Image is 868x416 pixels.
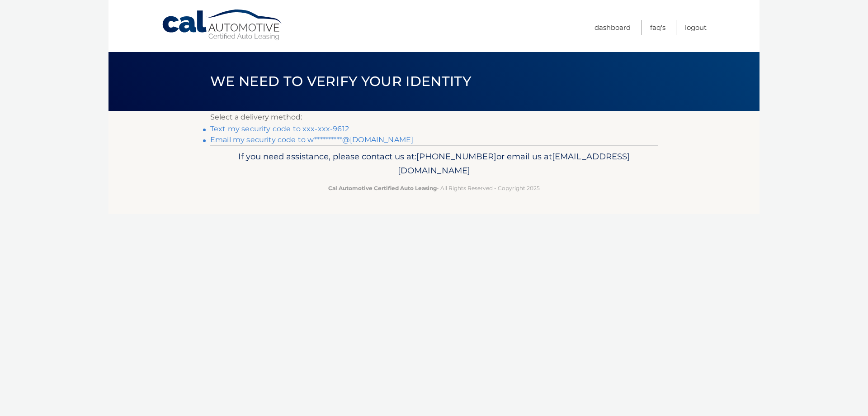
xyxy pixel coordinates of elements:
a: Text my security code to xxx-xxx-9612 [210,124,349,133]
span: [PHONE_NUMBER] [416,151,496,162]
a: Email my security code to w**********@[DOMAIN_NAME] [210,135,413,144]
p: Select a delivery method: [210,111,658,124]
p: If you need assistance, please contact us at: or email us at [216,149,652,178]
p: - All Rights Reserved - Copyright 2025 [216,183,652,193]
span: We need to verify your identity [210,73,471,90]
strong: Cal Automotive Certified Auto Leasing [328,185,437,191]
a: Cal Automotive [161,9,283,41]
a: Logout [685,20,707,35]
a: FAQ's [650,20,665,35]
a: Dashboard [594,20,631,35]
